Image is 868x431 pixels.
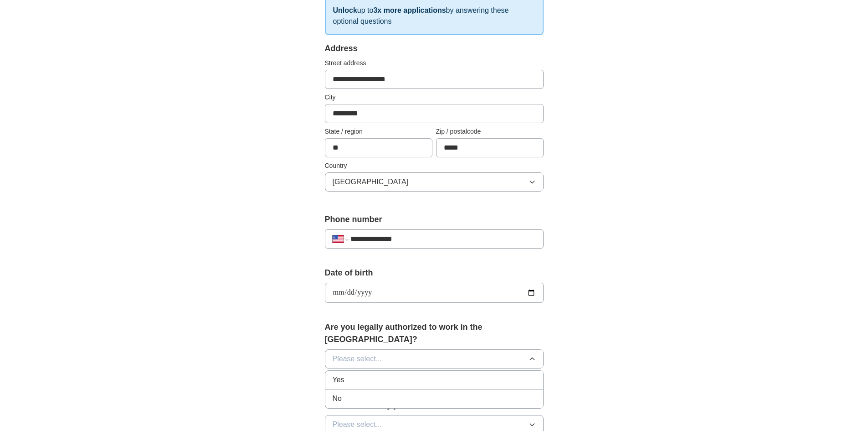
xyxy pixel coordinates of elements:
span: Please select... [333,353,382,364]
span: No [333,393,342,404]
label: Are you legally authorized to work in the [GEOGRAPHIC_DATA]? [325,321,544,346]
label: City [325,93,544,102]
strong: 3x more applications [373,6,446,14]
span: Please select... [333,419,382,430]
span: [GEOGRAPHIC_DATA] [333,177,409,187]
label: Zip / postalcode [436,127,544,136]
label: Country [325,161,544,171]
label: Date of birth [325,267,544,279]
strong: Unlock [333,6,357,14]
label: Street address [325,58,544,68]
button: Please select... [325,349,544,369]
span: Yes [333,374,344,385]
label: State / region [325,127,432,136]
label: Phone number [325,213,544,226]
div: Address [325,42,544,55]
button: [GEOGRAPHIC_DATA] [325,172,544,192]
